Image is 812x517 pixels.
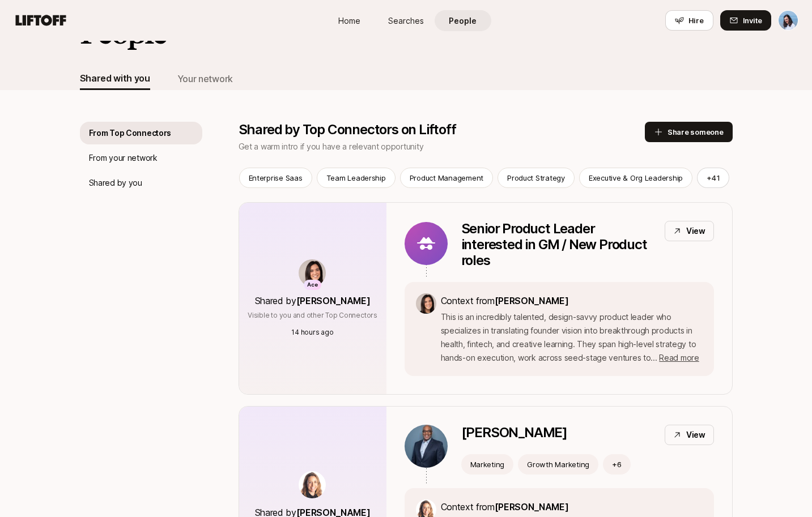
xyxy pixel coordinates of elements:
button: Share someone [645,122,733,142]
img: 71d7b91d_d7cb_43b4_a7ea_a9b2f2cc6e03.jpg [416,293,436,314]
a: People [435,10,491,31]
p: Context from [441,293,703,308]
button: Invite [720,10,771,31]
p: Context from [441,499,703,514]
p: Marketing [470,459,505,470]
div: Shared with you [80,71,150,86]
button: Dan Tase [778,10,798,31]
p: Team Leadership [326,172,386,183]
span: People [449,15,477,27]
span: [PERSON_NAME] [296,295,371,306]
p: Enterprise Saas [249,172,303,183]
a: Home [321,10,378,31]
p: Shared by Top Connectors on Liftoff [239,122,645,138]
img: 5b4e8e9c_3b7b_4d72_a69f_7f4659b27c66.jpg [299,471,326,498]
h2: People [80,15,166,49]
p: Shared by [255,293,371,308]
span: Invite [743,15,762,26]
p: View [686,224,705,238]
p: Executive & Org Leadership [589,172,683,183]
img: 71d7b91d_d7cb_43b4_a7ea_a9b2f2cc6e03.jpg [299,259,326,287]
span: Searches [388,15,424,27]
p: [PERSON_NAME] [461,425,567,441]
p: Get a warm intro if you have a relevant opportunity [239,140,645,153]
button: Shared with you [80,67,150,90]
span: Hire [688,15,704,26]
img: Dan Tase [779,11,798,30]
span: Home [338,15,360,27]
span: [PERSON_NAME] [495,295,569,306]
p: From Top Connectors [89,126,172,140]
a: Searches [378,10,435,31]
button: Hire [665,10,713,31]
p: Product Strategy [507,172,565,183]
p: View [686,428,705,442]
p: 14 hours ago [291,327,333,337]
p: From your network [89,151,158,165]
button: +6 [603,454,631,475]
div: Your network [177,71,233,86]
p: Growth Marketing [527,459,589,470]
p: This is an incredibly talented, design-savvy product leader who specializes in translating founde... [441,310,703,365]
button: +41 [697,168,729,188]
p: Senior Product Leader interested in GM / New Product roles [461,221,656,268]
p: Ace [307,280,318,290]
img: d4a00215_5f96_486f_9846_edc73dbf65d7.jpg [405,425,448,468]
button: Your network [177,67,233,90]
p: Visible to you and other Top Connectors [248,310,377,321]
span: [PERSON_NAME] [495,501,569,512]
a: AceShared by[PERSON_NAME]Visible to you and other Top Connectors14 hours agoSenior Product Leader... [239,202,733,395]
p: Shared by you [89,176,142,190]
p: Product Management [410,172,483,183]
span: Read more [659,353,699,362]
